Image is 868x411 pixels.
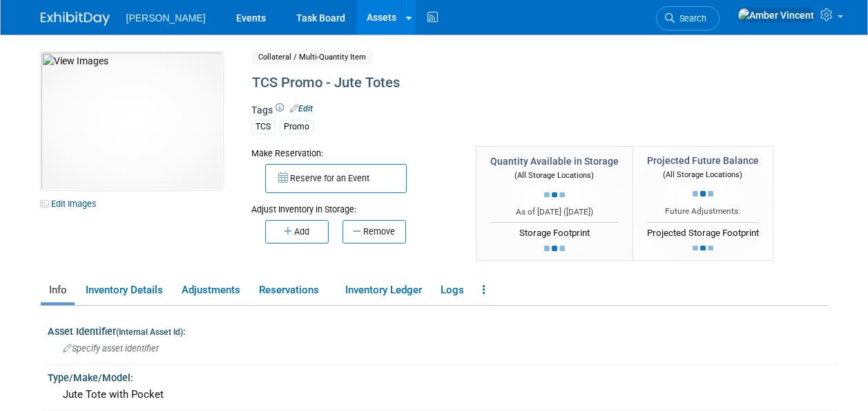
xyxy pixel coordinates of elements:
[116,327,183,337] small: (Internal Asset Id)
[265,220,329,244] button: Add
[77,278,171,302] a: Inventory Details
[647,205,759,217] div: Future Adjustments:
[693,246,713,251] img: loading...
[58,384,828,405] div: Jute Tote with Pocket
[251,120,275,134] div: TCS
[693,191,713,197] img: loading...
[63,343,159,354] span: Specify asset identifier
[544,192,565,198] img: loading...
[41,12,110,26] img: ExhibitDay
[126,12,206,24] span: [PERSON_NAME]
[675,13,706,24] span: Search
[490,206,619,218] div: As of [DATE] ( )
[290,104,313,113] a: Edit
[251,278,334,302] a: Reservations
[647,154,759,167] div: Projected Future Balance
[647,222,759,240] div: Projected Storage Footprint
[647,167,759,181] div: (All Storage Locations)
[41,195,102,212] a: Edit Images
[656,6,720,30] a: Search
[251,146,455,160] div: Make Reservation:
[280,120,314,134] div: Promo
[41,278,75,302] a: Info
[490,168,619,181] div: (All Storage Locations)
[337,278,430,302] a: Inventory Ledger
[265,164,407,193] button: Reserve for an Event
[173,278,248,302] a: Adjustments
[566,207,590,217] span: [DATE]
[737,8,815,23] img: Amber Vincent
[251,50,373,64] span: Collateral / Multi-Quantity Item
[432,278,472,302] a: Logs
[490,154,619,168] div: Quantity Available in Storage
[343,220,406,244] button: Remove
[251,193,455,216] div: Adjust Inventory in Storage:
[247,71,769,95] div: TCS Promo - Jute Totes
[490,222,619,240] div: Storage Footprint
[48,367,838,385] div: Type/Make/Model:
[41,52,223,190] img: View Images
[251,103,769,143] div: Tags
[544,246,565,251] img: loading...
[48,321,838,338] div: Asset Identifier :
